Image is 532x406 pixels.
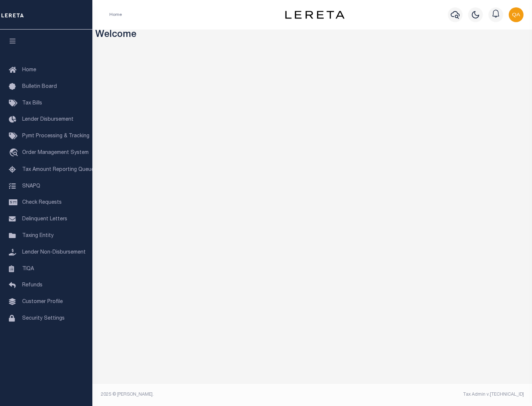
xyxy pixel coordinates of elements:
i: travel_explore [9,148,21,158]
span: Customer Profile [22,299,63,304]
span: Check Requests [22,200,62,205]
img: svg+xml;base64,PHN2ZyB4bWxucz0iaHR0cDovL3d3dy53My5vcmcvMjAwMC9zdmciIHBvaW50ZXItZXZlbnRzPSJub25lIi... [509,7,524,22]
span: Pymt Processing & Tracking [22,134,89,139]
span: Home [22,68,36,73]
span: TIQA [22,266,34,271]
span: Order Management System [22,150,89,155]
h3: Welcome [95,30,529,41]
div: Tax Admin v.[TECHNICAL_ID] [318,391,524,398]
div: 2025 © [PERSON_NAME]. [95,391,313,398]
span: Refunds [22,283,42,288]
span: Tax Amount Reporting Queue [22,167,94,172]
span: Taxing Entity [22,233,54,238]
span: Tax Bills [22,101,42,106]
span: Lender Disbursement [22,117,74,122]
span: Delinquent Letters [22,217,67,222]
li: Home [109,11,122,18]
span: Bulletin Board [22,84,57,89]
span: Security Settings [22,316,65,321]
span: Lender Non-Disbursement [22,250,86,255]
img: logo-dark.svg [285,11,344,19]
span: SNAPQ [22,183,40,189]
